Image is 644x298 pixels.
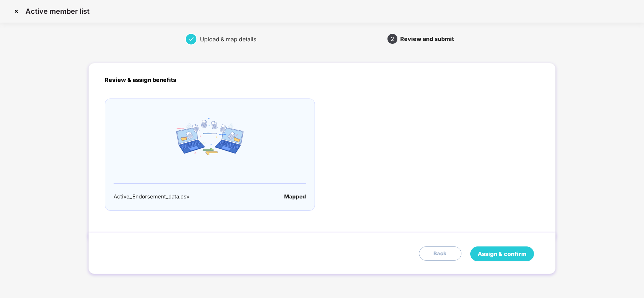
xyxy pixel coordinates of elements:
[391,36,394,42] span: 2
[284,192,306,201] div: Mapped
[188,36,194,42] span: check
[433,250,447,258] span: Back
[105,76,539,84] p: Review & assign benefits
[176,118,244,155] img: email_icon
[470,246,534,261] button: Assign & confirm
[114,192,189,201] div: Active_Endorsement_data.csv
[200,34,262,45] div: Upload & map details
[478,250,527,258] span: Assign & confirm
[419,246,461,261] button: Back
[400,33,454,44] div: Review and submit
[11,6,22,17] img: svg+xml;base64,PHN2ZyBpZD0iQ3Jvc3MtMzJ4MzIiIHhtbG5zPSJodHRwOi8vd3d3LnczLm9yZy8yMDAwL3N2ZyIgd2lkdG...
[25,7,90,16] p: Active member list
